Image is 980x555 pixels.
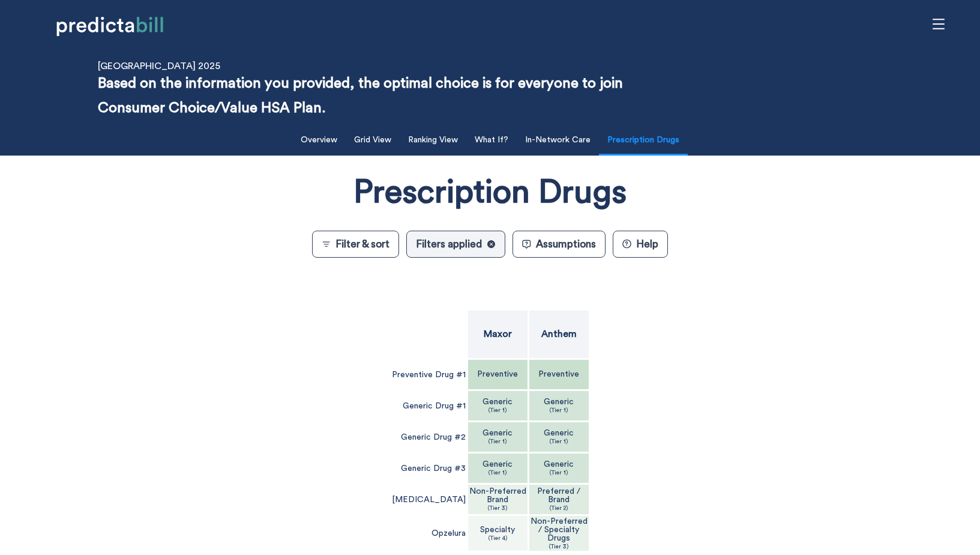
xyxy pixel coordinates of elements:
[549,544,569,550] p: (Tier 3)
[401,464,466,473] p: Generic Drug #3
[392,496,466,504] p: [MEDICAL_DATA]
[549,505,568,511] p: (Tier 2)
[613,231,668,258] button: ?Help
[538,370,579,378] p: Preventive
[488,407,507,413] p: (Tier 1)
[347,128,398,153] button: Grid View
[293,128,344,153] button: Overview
[406,231,505,258] button: Filters applied✕
[98,61,220,71] p: [GEOGRAPHIC_DATA] 2025
[549,438,568,444] p: (Tier 1)
[401,433,466,441] p: Generic Drug #2
[488,438,507,444] p: (Tier 1)
[600,128,687,153] button: Prescription Drugs
[431,529,466,538] p: Opzelura
[489,241,493,246] text: ✕
[544,429,574,437] p: Generic
[392,371,466,379] p: Preventive Drug #1
[401,128,465,153] button: Ranking View
[312,231,399,258] button: Filter & sort
[482,398,513,406] p: Generic
[544,398,574,406] p: Generic
[549,470,568,476] p: (Tier 1)
[403,402,466,410] p: Generic Drug #1
[98,71,646,121] p: Based on the information you provided, the optimal choice is for everyone to join Consumer Choice...
[469,487,526,504] p: Non-Preferred Brand
[484,329,512,339] p: Maxor
[549,407,568,413] p: (Tier 1)
[544,460,574,469] p: Generic
[467,128,516,153] button: What If?
[482,460,513,469] p: Generic
[513,231,606,258] button: Assumptions
[927,13,950,35] span: menu
[480,526,515,534] p: Specialty
[531,487,588,504] p: Preferred / Brand
[482,429,513,437] p: Generic
[625,241,628,247] text: ?
[531,517,588,542] p: Non-Preferred / Specialty Drugs
[488,470,507,476] p: (Tier 1)
[353,169,627,216] h1: Prescription Drugs
[518,128,598,153] button: In-Network Care
[477,370,518,378] p: Preventive
[416,234,482,254] span: Filters applied
[541,329,577,339] p: Anthem
[487,505,508,511] p: (Tier 3)
[488,535,508,541] p: (Tier 4)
